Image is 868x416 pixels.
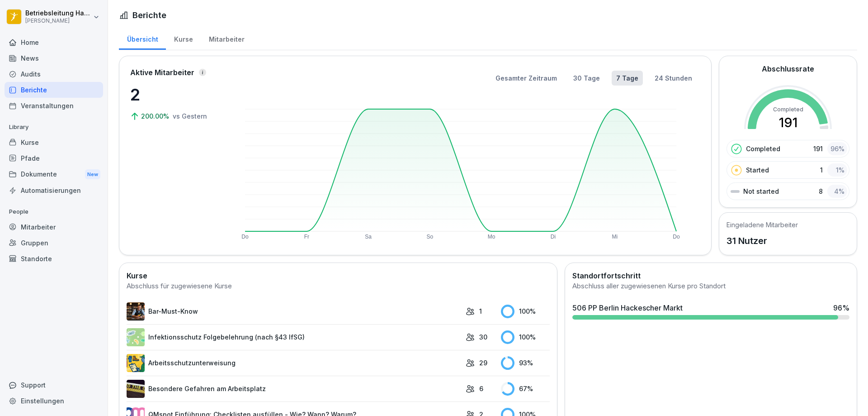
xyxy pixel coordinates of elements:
[5,235,103,251] a: Gruppen
[5,377,103,393] div: Support
[25,18,91,24] p: [PERSON_NAME]
[572,281,849,292] div: Abschluss aller zugewiesenen Kurse pro Standort
[746,144,780,153] p: Completed
[127,380,461,398] a: Besondere Gefahren am Arbeitsplatz
[304,234,309,240] text: Fr
[5,34,103,50] a: Home
[241,234,249,240] text: Do
[5,166,103,183] a: DokumenteNew
[827,185,847,198] div: 4 %
[5,98,103,114] a: Veranstaltungen
[365,234,372,240] text: Sa
[479,306,482,316] p: 1
[166,27,201,50] a: Kurse
[5,134,103,150] a: Kurse
[501,382,550,396] div: 67 %
[726,220,798,230] h5: Eingeladene Mitarbeiter
[572,270,849,281] h2: Standortfortschritt
[673,234,680,240] text: Do
[746,165,769,175] p: Started
[833,302,849,313] div: 96 %
[501,330,550,344] div: 100 %
[501,356,550,370] div: 93 %
[119,27,166,50] a: Übersicht
[827,163,847,177] div: 1 %
[726,234,798,248] p: 31 Nutzer
[491,71,561,86] button: Gesamter Zeitraum
[25,10,91,17] p: Betriebsleitung Hackescher Marktz
[479,332,487,342] p: 30
[127,302,145,320] img: avw4yih0pjczq94wjribdn74.png
[479,358,487,368] p: 29
[5,393,103,409] a: Einstellungen
[820,165,823,175] p: 1
[612,71,643,86] button: 7 Tage
[127,328,461,346] a: Infektionsschutz Folgebelehrung (nach §43 IfSG)
[127,302,461,320] a: Bar-Must-Know
[5,205,103,219] p: People
[85,169,100,180] div: New
[5,251,103,267] a: Standorte
[5,120,103,134] p: Library
[572,302,683,313] div: 506 PP Berlin Hackescher Markt
[612,234,618,240] text: Mi
[819,186,823,196] p: 8
[827,142,847,155] div: 96 %
[201,27,252,50] a: Mitarbeiter
[141,111,171,121] p: 200.00%
[173,111,207,121] p: vs Gestern
[5,82,103,98] a: Berichte
[488,234,495,240] text: Mo
[762,63,814,74] h2: Abschlussrate
[569,71,604,86] button: 30 Tage
[501,305,550,318] div: 100 %
[5,182,103,198] a: Automatisierungen
[551,234,556,240] text: Di
[130,82,221,107] p: 2
[127,354,461,372] a: Arbeitsschutzunterweisung
[127,281,550,292] div: Abschluss für zugewiesene Kurse
[813,144,823,153] p: 191
[127,328,145,346] img: tgff07aey9ahi6f4hltuk21p.png
[127,380,145,398] img: zq4t51x0wy87l3xh8s87q7rq.png
[479,384,483,393] p: 6
[127,270,550,281] h2: Kurse
[132,9,166,21] h1: Berichte
[743,186,779,196] p: Not started
[130,67,194,78] p: Aktive Mitarbeiter
[427,234,434,240] text: So
[5,150,103,166] a: Pfade
[5,66,103,82] a: Audits
[569,299,853,323] a: 506 PP Berlin Hackescher Markt96%
[650,71,697,86] button: 24 Stunden
[5,166,103,183] div: Dokumente
[127,354,145,372] img: bgsrfyvhdm6180ponve2jajk.png
[5,219,103,235] a: Mitarbeiter
[5,50,103,66] a: News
